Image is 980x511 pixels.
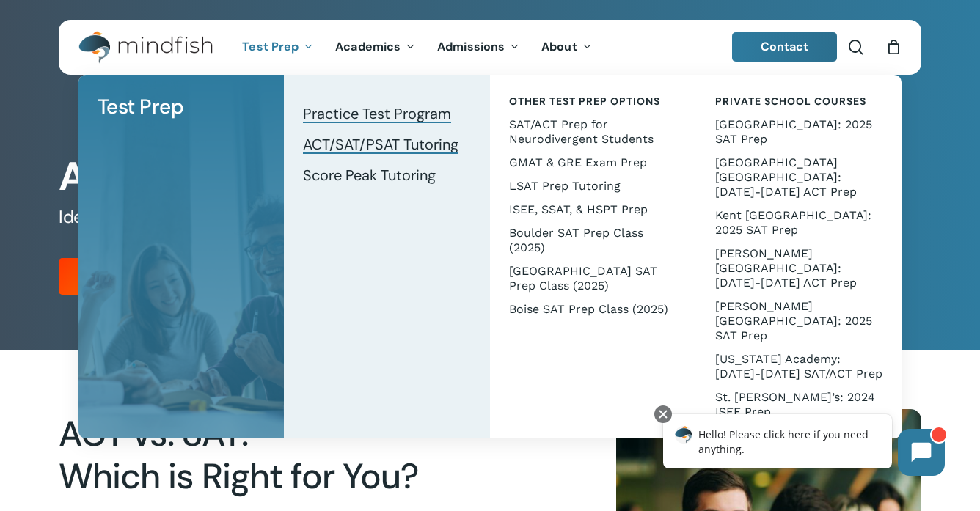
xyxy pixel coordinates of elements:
[59,153,921,200] h1: ACT vs. SAT Practice Test Program
[885,39,902,55] a: Cart
[711,242,888,295] a: [PERSON_NAME][GEOGRAPHIC_DATA]: [DATE]-[DATE] ACT Prep
[93,89,270,125] a: Test Prep
[761,39,809,54] span: Contact
[711,295,888,348] a: [PERSON_NAME][GEOGRAPHIC_DATA]: 2025 SAT Prep
[505,198,681,221] a: ISEE, SSAT, & HSPT Prep
[711,89,888,113] a: Private School Courses
[509,202,648,216] span: ISEE, SSAT, & HSPT Prep
[509,155,647,169] span: GMAT & GRE Exam Prep
[505,113,681,151] a: SAT/ACT Prep for Neurodivergent Students
[711,113,888,151] a: [GEOGRAPHIC_DATA]: 2025 SAT Prep
[715,352,882,381] span: [US_STATE] Academy: [DATE]-[DATE] SAT/ACT Prep
[715,117,872,146] span: [GEOGRAPHIC_DATA]: 2025 SAT Prep
[303,166,436,185] span: Score Peak Tutoring
[509,179,621,193] span: LSAT Prep Tutoring
[509,264,657,293] span: [GEOGRAPHIC_DATA] SAT Prep Class (2025)
[231,20,602,75] nav: Main Menu
[505,151,681,174] a: GMAT & GRE Exam Prep
[509,117,654,146] span: SAT/ACT Prep for Neurodivergent Students
[715,155,857,199] span: [GEOGRAPHIC_DATA] [GEOGRAPHIC_DATA]: [DATE]-[DATE] ACT Prep
[732,32,838,62] a: Contact
[299,98,475,129] a: Practice Test Program
[299,160,475,191] a: Score Peak Tutoring
[509,302,668,316] span: Boise SAT Prep Class (2025)
[426,41,530,54] a: Admissions
[59,413,516,498] h2: ACT vs. SAT: Which is Right for You?
[505,298,681,321] a: Boise SAT Prep Class (2025)
[59,205,921,229] h5: Identify the right test for you.
[715,299,872,342] span: [PERSON_NAME][GEOGRAPHIC_DATA]: 2025 SAT Prep
[303,104,451,123] span: Practice Test Program
[505,221,681,260] a: Boulder SAT Prep Class (2025)
[299,129,475,160] a: ACT/SAT/PSAT Tutoring
[715,95,866,108] span: Private School Courses
[509,95,660,108] span: Other Test Prep Options
[711,386,888,424] a: St. [PERSON_NAME]’s: 2024 ISEE Prep
[711,204,888,242] a: Kent [GEOGRAPHIC_DATA]: 2025 SAT Prep
[648,402,959,490] iframe: Chatbot
[711,151,888,204] a: [GEOGRAPHIC_DATA] [GEOGRAPHIC_DATA]: [DATE]-[DATE] ACT Prep
[530,41,603,54] a: About
[541,39,577,54] span: About
[59,20,921,75] header: Main Menu
[303,135,458,154] span: ACT/SAT/PSAT Tutoring
[98,93,184,120] span: Test Prep
[335,39,401,54] span: Academics
[715,208,871,237] span: Kent [GEOGRAPHIC_DATA]: 2025 SAT Prep
[505,89,681,113] a: Other Test Prep Options
[59,258,194,295] a: Register Now
[324,41,426,54] a: Academics
[715,390,875,419] span: St. [PERSON_NAME]’s: 2024 ISEE Prep
[437,39,505,54] span: Admissions
[711,348,888,386] a: [US_STATE] Academy: [DATE]-[DATE] SAT/ACT Prep
[231,41,324,54] a: Test Prep
[242,39,299,54] span: Test Prep
[509,226,643,254] span: Boulder SAT Prep Class (2025)
[505,174,681,198] a: LSAT Prep Tutoring
[715,246,857,290] span: [PERSON_NAME][GEOGRAPHIC_DATA]: [DATE]-[DATE] ACT Prep
[505,260,681,298] a: [GEOGRAPHIC_DATA] SAT Prep Class (2025)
